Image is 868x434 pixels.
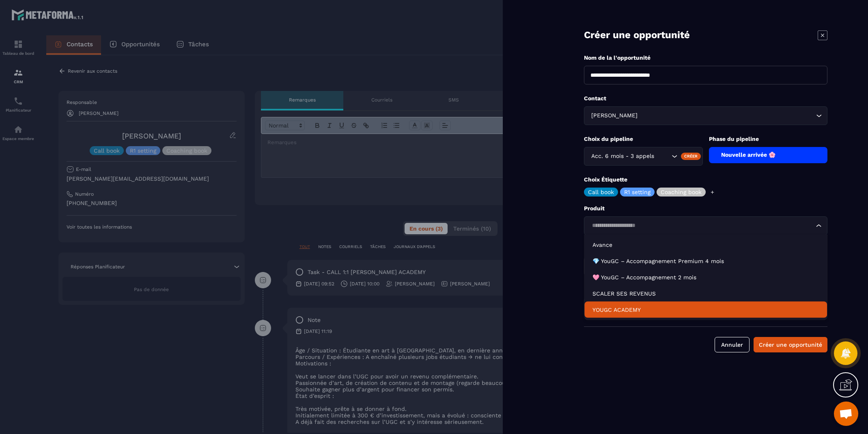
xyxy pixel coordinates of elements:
div: Créer [681,153,701,160]
input: Search for option [639,111,814,120]
div: Search for option [584,216,827,235]
p: Créer une opportunité [584,28,690,42]
p: R1 setting [624,189,650,195]
p: Avance [592,241,819,249]
p: 💎 YouGC – Accompagnement Premium 4 mois [592,257,819,265]
p: Call book [588,189,614,195]
p: Produit [584,205,827,212]
span: Acc. 6 mois - 3 appels [589,152,656,161]
button: Annuler [715,337,750,352]
input: Search for option [589,221,814,230]
p: YOUGC ACADEMY [592,306,819,314]
p: Coaching book [661,189,702,195]
a: Ouvrir le chat [834,402,858,426]
input: Search for option [656,152,670,161]
button: Créer une opportunité [754,337,827,352]
div: Search for option [584,147,703,166]
p: Choix Étiquette [584,176,827,184]
p: Choix du pipeline [584,135,703,143]
p: Contact [584,95,827,102]
p: 🩷 YouGC – Accompagnement 2 mois [592,273,819,281]
p: Nom de la l'opportunité [584,54,827,62]
span: [PERSON_NAME] [589,111,639,120]
p: Phase du pipeline [709,135,828,143]
div: Search for option [584,106,827,125]
p: SCALER SES REVENUS [592,289,819,298]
